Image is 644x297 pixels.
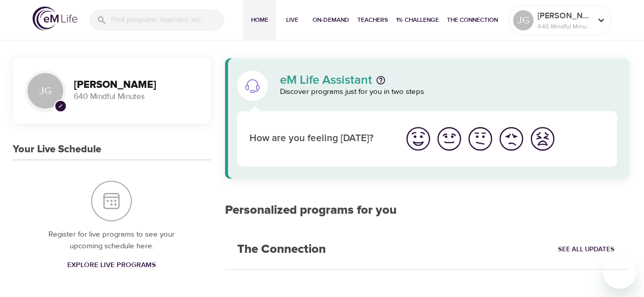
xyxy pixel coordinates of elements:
[247,15,272,25] span: Home
[403,123,434,154] button: I'm feeling great
[225,230,338,269] h2: The Connection
[280,74,372,86] p: eM Life Assistant
[74,91,199,103] p: 640 Mindful Minutes
[396,15,439,25] span: 1% Challenge
[447,15,498,25] span: The Connection
[91,181,132,221] img: Your Live Schedule
[404,125,432,153] img: great
[513,10,534,30] div: JG
[538,10,592,22] p: [PERSON_NAME]
[249,131,390,146] p: How are you feeling [DATE]?
[13,144,101,155] h3: Your Live Schedule
[497,125,525,153] img: bad
[67,259,156,272] span: Explore Live Programs
[434,123,465,154] button: I'm feeling good
[528,125,556,153] img: worst
[538,22,592,31] p: 640 Mindful Minutes
[280,15,304,25] span: Live
[558,244,614,255] span: See All Updates
[33,7,77,30] img: logo
[74,79,199,91] h3: [PERSON_NAME]
[555,242,617,257] a: See All Updates
[225,203,630,218] h2: Personalized programs for you
[111,9,224,31] input: Find programs, teachers, etc...
[496,123,527,154] button: I'm feeling bad
[33,229,190,252] p: Register for live programs to see your upcoming schedule here.
[63,256,160,275] a: Explore Live Programs
[357,15,388,25] span: Teachers
[603,256,636,289] iframe: Button to launch messaging window
[280,86,618,98] p: Discover programs just for you in two steps
[244,78,261,94] img: eM Life Assistant
[313,15,349,25] span: On-Demand
[465,123,496,154] button: I'm feeling ok
[527,123,558,154] button: I'm feeling worst
[435,125,463,153] img: good
[466,125,494,153] img: ok
[25,71,66,111] div: JG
